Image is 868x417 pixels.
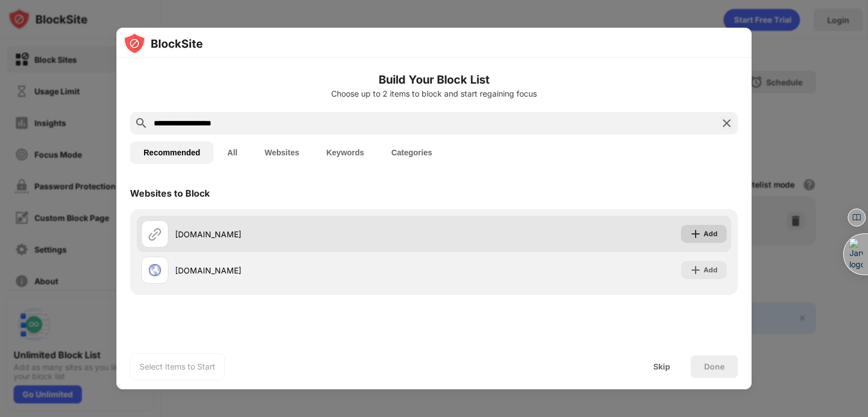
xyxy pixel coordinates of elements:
div: Select Items to Start [140,361,215,372]
img: favicons [148,263,162,277]
button: Websites [251,141,313,164]
div: [DOMAIN_NAME] [175,228,434,240]
button: Keywords [313,141,377,164]
div: Add [704,264,718,276]
img: url.svg [148,227,162,241]
button: All [214,141,251,164]
div: Skip [653,362,670,371]
div: [DOMAIN_NAME] [175,264,434,276]
img: logo-blocksite.svg [123,32,203,55]
button: Categories [377,141,445,164]
img: search.svg [134,116,148,130]
div: Add [704,228,718,240]
img: search-close [720,116,734,130]
button: Recommended [130,141,214,164]
div: Websites to Block [130,188,210,199]
h6: Build Your Block List [130,71,738,88]
div: Done [704,362,724,371]
div: Choose up to 2 items to block and start regaining focus [130,89,738,98]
